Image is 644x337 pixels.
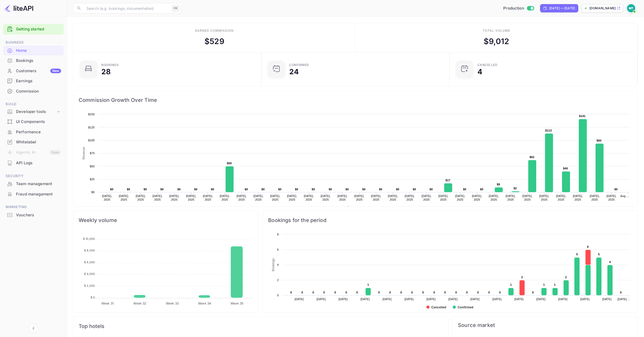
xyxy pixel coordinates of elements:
[88,126,95,129] text: $125
[576,253,578,256] text: 5
[378,291,380,294] text: 0
[3,76,64,86] div: Earnings
[405,194,415,201] text: [DATE], 2025
[88,139,95,142] text: $100
[506,194,516,201] text: [DATE], 2025
[237,194,247,201] text: [DATE], 2025
[356,291,358,294] text: 0
[573,194,583,201] text: [DATE], 2025
[304,194,314,201] text: [DATE], 2025
[84,284,95,287] tspan: $ 2,000
[277,294,279,297] text: 0
[445,179,450,182] text: $17
[379,188,382,191] text: $0
[470,298,480,301] text: [DATE]
[466,291,468,294] text: 0
[430,188,433,191] text: $0
[16,160,61,166] div: API Logs
[422,194,432,201] text: [DATE], 2025
[194,188,197,191] text: $0
[620,291,622,294] text: 0
[3,189,64,199] div: Fraud management
[83,237,95,241] tspan: $ 10,000
[580,298,590,301] text: [DATE]
[3,189,64,199] a: Fraud management
[614,188,618,191] text: $0
[101,63,119,67] div: Bookings
[84,272,95,276] tspan: $ 4,000
[3,210,64,220] a: Vouchers
[90,152,95,155] text: $75
[388,194,398,201] text: [DATE], 2025
[90,295,95,299] tspan: $ 0
[16,68,61,74] div: Customers
[438,194,448,201] text: [DATE], 2025
[337,194,348,201] text: [DATE], 2025
[3,40,64,45] span: Business
[345,291,347,294] text: 0
[532,291,534,294] text: 0
[590,194,600,201] text: [DATE], 2025
[472,194,482,201] text: [DATE], 2025
[253,194,263,201] text: [DATE], 2025
[127,188,130,191] text: $0
[411,291,413,294] text: 0
[620,194,629,198] text: Aug …
[609,260,611,264] text: 4
[16,48,61,54] div: Home
[101,68,111,75] div: 28
[90,165,95,168] text: $50
[3,46,64,55] a: Home
[503,5,524,11] span: Production
[91,191,95,194] text: $0
[351,206,365,210] text: Revenue
[497,183,500,186] text: $9
[480,188,483,191] text: $0
[287,194,297,201] text: [DATE], 2025
[3,86,64,96] div: Commission
[119,194,129,201] text: [DATE], 2025
[556,194,566,201] text: [DATE], 2025
[329,188,332,191] text: $0
[79,216,253,224] span: Weekly volume
[483,28,510,33] div: Total volume
[186,194,196,201] text: [DATE], 2025
[3,86,64,96] a: Commission
[211,188,214,191] text: $0
[88,113,95,116] text: $150
[545,129,552,132] text: $113
[400,291,402,294] text: 0
[82,147,86,159] text: Revenue
[3,117,64,126] a: UI Components
[277,248,279,251] text: 6
[227,162,232,165] text: $50
[383,298,392,301] text: [DATE]
[3,158,64,168] div: API Logs
[278,188,282,191] text: $0
[354,194,364,201] text: [DATE], 2025
[3,101,64,107] span: Build
[16,58,61,64] div: Bookings
[422,291,424,294] text: 0
[514,187,517,190] text: $2
[389,291,391,294] text: 0
[514,298,524,301] text: [DATE]
[3,66,64,76] a: CustomersNew
[3,158,64,168] a: API Logs
[413,188,416,191] text: $0
[361,298,370,301] text: [DATE]
[79,96,632,104] span: Commission Growth Over Time
[499,291,501,294] text: 0
[492,298,502,301] text: [DATE]
[230,301,243,305] tspan: Week 35
[458,322,632,328] span: Source market
[133,301,146,305] tspan: Week 32
[536,298,546,301] text: [DATE]
[4,4,33,12] img: LiteAPI logo
[321,194,331,201] text: [DATE], 2025
[277,263,279,266] text: 4
[362,188,366,191] text: $0
[602,298,612,301] text: [DATE]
